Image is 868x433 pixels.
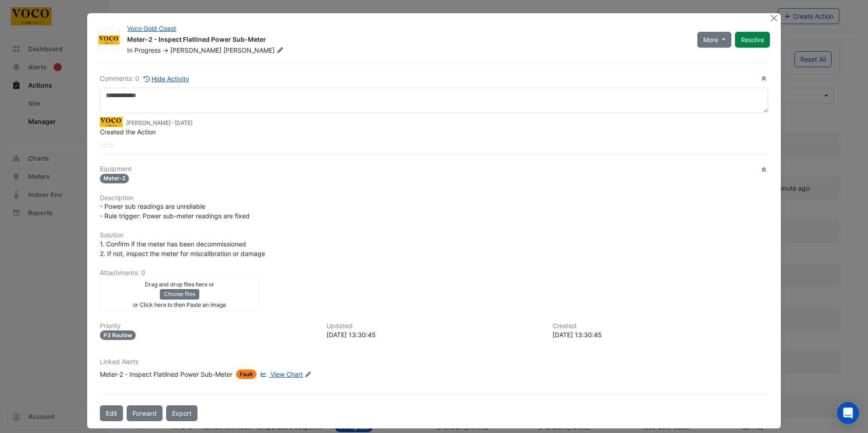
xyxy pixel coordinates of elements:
[326,330,542,340] div: [DATE] 13:30:45
[305,371,311,378] fa-icon: Edit Linked Alerts
[326,322,542,330] h6: Updated
[100,240,265,257] span: 1. Confirm if the meter has been decommissioned 2. If not, inspect the meter for miscalibration o...
[127,25,176,32] a: Voco Gold Coast
[100,231,768,239] h6: Solution
[100,330,136,340] div: P3 Routine
[697,32,731,48] button: More
[100,358,768,366] h6: Linked Alerts
[703,35,718,44] span: More
[100,128,156,136] span: Created the Action
[735,32,770,48] button: Resolve
[127,405,163,421] button: Forward
[145,281,214,288] small: Drag and drop files here or
[837,402,859,424] div: Open Intercom Messenger
[100,74,190,84] div: Comments: 0
[223,46,285,55] span: [PERSON_NAME]
[163,46,168,54] span: ->
[143,74,190,84] button: Hide Activity
[166,405,197,421] a: Export
[99,35,119,44] img: Voco Gold Coast
[127,35,686,46] div: Meter-2 - Inspect Flatlined Power Sub-Meter
[769,13,779,23] button: Close
[236,369,256,379] span: Fault
[160,289,199,299] button: Choose files
[100,322,316,330] h6: Priority
[100,174,129,183] span: Meter-2
[126,119,192,127] small: [PERSON_NAME] -
[258,369,303,379] a: View Chart
[170,46,222,54] span: [PERSON_NAME]
[127,46,161,54] span: In Progress
[100,369,232,379] div: Meter-2 - Inspect Flatlined Power Sub-Meter
[100,117,123,127] img: Voco Gold Coast
[133,301,226,308] small: or Click here to then Paste an image
[100,405,123,421] button: Edit
[100,165,768,173] h6: Equipment
[552,330,768,340] div: [DATE] 13:30:45
[100,194,768,202] h6: Description
[100,202,250,220] span: - Power sub readings are unreliable - Rule trigger: Power sub-meter readings are fixed
[100,269,768,277] h6: Attachments: 0
[175,119,192,126] span: 2025-08-11 13:30:45
[271,370,303,378] span: View Chart
[552,322,768,330] h6: Created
